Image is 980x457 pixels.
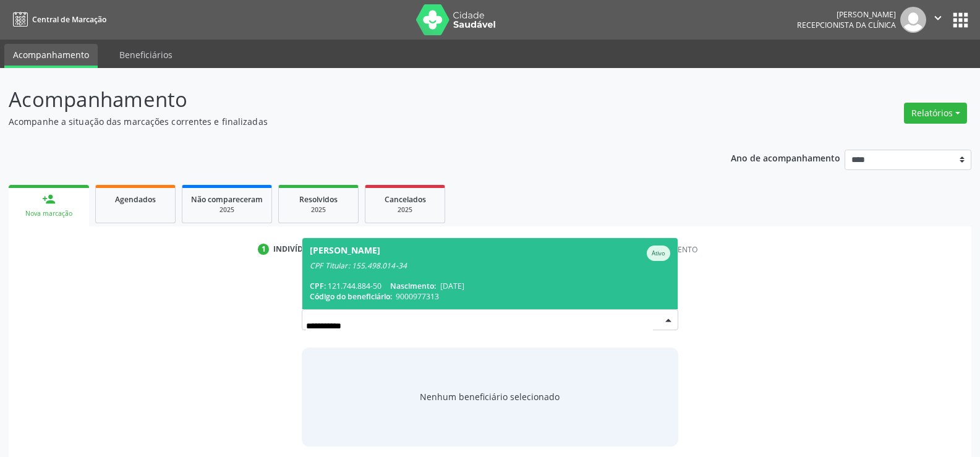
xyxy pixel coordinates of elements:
[9,84,683,115] p: Acompanhamento
[374,205,436,215] div: 2025
[904,103,967,124] button: Relatórios
[926,7,950,33] button: 
[396,291,439,302] span: 9000977313
[731,150,840,165] p: Ano de acompanhamento
[111,44,181,66] a: Beneficiários
[191,194,263,205] span: Não compareceram
[288,205,349,215] div: 2025
[42,192,56,206] div: person_add
[310,281,326,291] span: CPF:
[900,7,926,33] img: img
[310,291,392,302] span: Código do beneficiário:
[115,194,156,205] span: Agendados
[32,14,106,25] span: Central de Marcação
[385,194,426,205] span: Cancelados
[4,44,98,68] a: Acompanhamento
[390,281,436,291] span: Nascimento:
[931,11,945,25] i: 
[797,9,896,20] div: [PERSON_NAME]
[310,281,670,291] div: 121.744.884-50
[9,115,683,128] p: Acompanhe a situação das marcações correntes e finalizadas
[420,390,560,403] span: Nenhum beneficiário selecionado
[191,205,263,215] div: 2025
[950,9,971,31] button: apps
[299,194,338,205] span: Resolvidos
[440,281,464,291] span: [DATE]
[652,249,665,257] small: Ativo
[797,20,896,30] span: Recepcionista da clínica
[310,261,670,271] div: CPF Titular: 155.498.014-34
[9,9,106,30] a: Central de Marcação
[273,244,315,255] div: Indivíduo
[310,246,380,261] div: [PERSON_NAME]
[258,244,269,255] div: 1
[17,209,80,218] div: Nova marcação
